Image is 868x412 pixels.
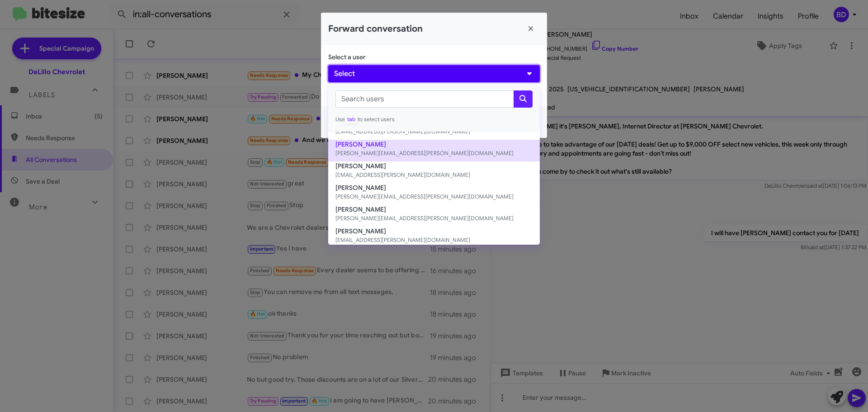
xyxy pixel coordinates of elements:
small: [EMAIL_ADDRESS][PERSON_NAME][DOMAIN_NAME] [335,236,533,245]
button: [PERSON_NAME][PERSON_NAME][EMAIL_ADDRESS][PERSON_NAME][DOMAIN_NAME] [328,140,540,161]
button: Select [328,65,540,82]
input: Search users [335,90,514,108]
button: [PERSON_NAME][PERSON_NAME][EMAIL_ADDRESS][PERSON_NAME][DOMAIN_NAME] [328,183,540,205]
small: [EMAIL_ADDRESS][PERSON_NAME][DOMAIN_NAME] [335,127,533,136]
p: Select a user [328,52,540,62]
button: [PERSON_NAME][EMAIL_ADDRESS][PERSON_NAME][DOMAIN_NAME] [328,161,540,183]
button: [PERSON_NAME][EMAIL_ADDRESS][PERSON_NAME][DOMAIN_NAME] [328,227,540,248]
small: [EMAIL_ADDRESS][PERSON_NAME][DOMAIN_NAME] [335,170,533,180]
small: Use to select users [335,115,533,124]
button: Close [522,20,540,38]
span: tab [345,115,358,123]
span: Select [334,68,355,79]
h2: Forward conversation [328,22,423,36]
small: [PERSON_NAME][EMAIL_ADDRESS][PERSON_NAME][DOMAIN_NAME] [335,214,533,223]
button: [PERSON_NAME][PERSON_NAME][EMAIL_ADDRESS][PERSON_NAME][DOMAIN_NAME] [328,205,540,227]
small: [PERSON_NAME][EMAIL_ADDRESS][PERSON_NAME][DOMAIN_NAME] [335,149,533,158]
small: [PERSON_NAME][EMAIL_ADDRESS][PERSON_NAME][DOMAIN_NAME] [335,192,533,201]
